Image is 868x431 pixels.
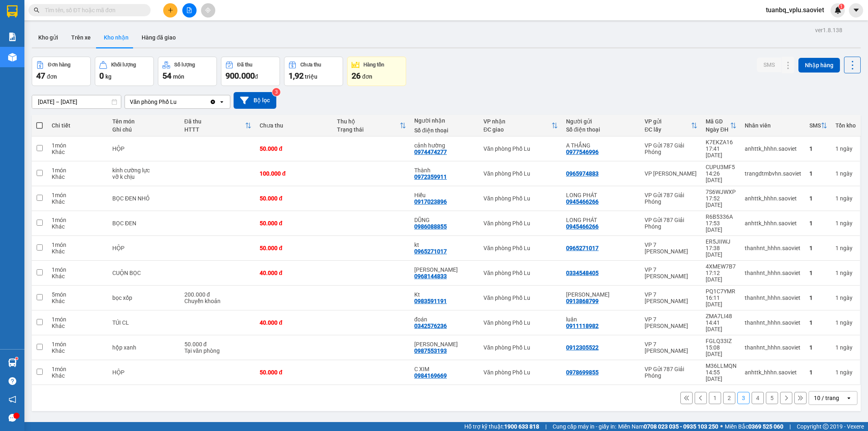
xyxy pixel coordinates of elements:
[255,73,258,80] span: đ
[52,192,104,198] div: 1 món
[809,295,827,301] div: 1
[45,6,141,15] input: Tìm tên, số ĐT hoặc mã đơn
[99,71,104,81] span: 0
[414,248,447,255] div: 0965271017
[337,126,400,133] div: Trạng thái
[260,245,329,251] div: 50.000 đ
[414,198,447,205] div: 0917023896
[184,118,245,125] div: Đã thu
[709,392,721,404] button: 1
[618,422,718,431] span: Miền Nam
[840,369,853,376] span: ngày
[706,245,737,258] div: 17:38 [DATE]
[645,192,697,205] div: VP Gửi 787 Giải Phóng
[272,88,280,96] sup: 3
[645,341,697,354] div: VP 7 [PERSON_NAME]
[566,118,636,125] div: Người gửi
[186,7,192,13] span: file-add
[182,3,197,18] button: file-add
[52,341,104,347] div: 1 món
[566,298,599,304] div: 0913868799
[566,245,599,251] div: 0965271017
[112,245,176,251] div: HỘP
[840,245,853,251] span: ngày
[745,369,801,376] div: anhttk_hhhn.saoviet
[840,319,853,326] span: ngày
[184,126,245,133] div: HTTT
[706,170,737,183] div: 14:26 [DATE]
[112,344,176,351] div: hộp xanh
[745,344,801,351] div: thanhnt_hhhn.saoviet
[757,57,781,72] button: SMS
[645,266,697,279] div: VP 7 [PERSON_NAME]
[645,142,697,155] div: VP Gửi 787 Giải Phóng
[745,319,801,326] div: thanhnt_hhhn.saoviet
[483,145,558,152] div: Văn phòng Phố Lu
[48,62,70,68] div: Đơn hàng
[414,127,475,134] div: Số điện thoại
[112,167,176,174] div: kính cường lực
[566,270,599,276] div: 0334548405
[835,220,856,226] div: 1
[347,57,406,86] button: Hàng tồn26đơn
[814,394,839,402] div: 10 / trang
[112,174,176,180] div: vỡ k chịu
[32,57,91,86] button: Đơn hàng47đơn
[835,245,856,251] div: 1
[849,3,863,18] button: caret-down
[352,71,361,81] span: 26
[65,28,97,47] button: Trên xe
[52,273,104,279] div: Khác
[745,195,801,202] div: anhttk_hhhn.saoviet
[97,28,135,47] button: Kho nhận
[809,369,827,376] div: 1
[706,344,737,357] div: 15:08 [DATE]
[809,245,827,251] div: 1
[414,149,447,155] div: 0974474277
[260,270,329,276] div: 40.000 đ
[835,270,856,276] div: 1
[745,220,801,226] div: anhttk_hhhn.saoviet
[135,28,182,47] button: Hàng đã giao
[464,422,539,431] span: Hỗ trợ kỹ thuật:
[835,195,856,202] div: 1
[205,7,211,13] span: aim
[645,217,697,230] div: VP Gửi 787 Giải Phóng
[260,145,329,152] div: 50.000 đ
[835,122,856,129] div: Tồn kho
[210,99,216,105] svg: Clear value
[840,220,853,226] span: ngày
[52,217,104,223] div: 1 món
[362,73,372,80] span: đơn
[414,372,447,379] div: 0984169669
[644,423,718,430] strong: 0708 023 035 - 0935 103 250
[414,167,475,174] div: Thành
[300,62,321,68] div: Chưa thu
[706,238,737,245] div: ER5JIIWJ
[112,118,176,125] div: Tên món
[706,369,737,382] div: 14:55 [DATE]
[566,223,599,230] div: 0945466266
[720,425,723,428] span: ⚪️
[414,291,475,298] div: Kt
[706,338,737,344] div: FGLQ33IZ
[52,149,104,155] div: Khác
[414,347,447,354] div: 0987553193
[112,126,176,133] div: Ghi chú
[112,195,176,202] div: BỌC ĐEN NHỎ
[52,366,104,372] div: 1 món
[260,170,329,177] div: 100.000 đ
[706,295,737,308] div: 16:11 [DATE]
[52,298,104,304] div: Khác
[414,142,475,149] div: cảnh hường
[748,423,783,430] strong: 0369 525 060
[706,363,737,369] div: M36LLMQN
[566,149,599,155] div: 0977546996
[52,347,104,354] div: Khác
[260,195,329,202] div: 50.000 đ
[174,62,195,68] div: Số lượng
[805,115,831,136] th: Toggle SortBy
[32,95,121,108] input: Select a date range.
[645,316,697,329] div: VP 7 [PERSON_NAME]
[162,71,171,81] span: 54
